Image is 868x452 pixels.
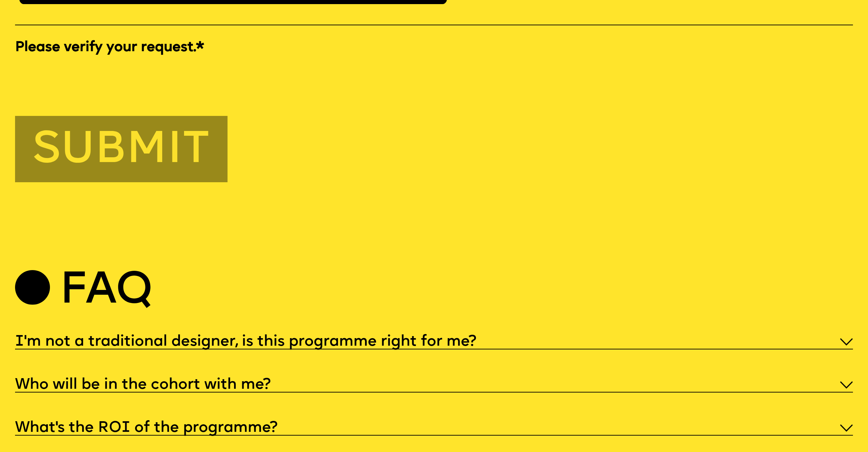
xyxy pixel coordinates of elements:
button: Submit [15,116,227,182]
label: Please verify your request. [15,38,853,57]
h5: Who will be in the cohort with me? [15,382,271,388]
h5: What’s the ROI of the programme? [15,425,277,431]
h2: Faq [60,272,152,310]
iframe: reCAPTCHA [15,59,119,85]
h5: I'm not a traditional designer, is this programme right for me? [15,338,476,345]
